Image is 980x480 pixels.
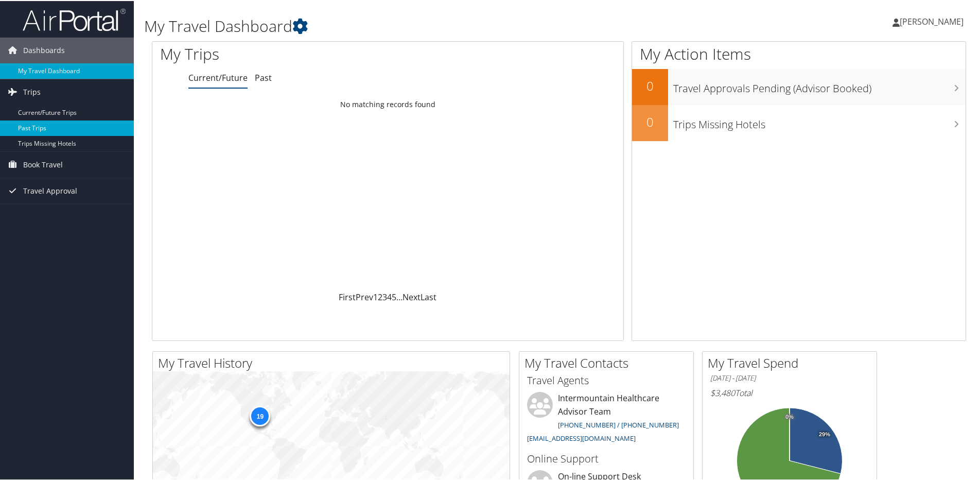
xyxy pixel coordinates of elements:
span: … [396,290,402,302]
a: [PERSON_NAME] [892,5,974,36]
h2: My Travel Spend [708,353,877,371]
div: 19 [250,405,270,425]
h2: My Travel Contacts [524,353,693,371]
h1: My Travel Dashboard [144,14,697,36]
a: 3 [382,290,387,302]
a: Past [255,71,272,82]
a: [PHONE_NUMBER] / [PHONE_NUMBER] [558,419,679,428]
h2: 0 [632,76,668,94]
a: First [339,290,356,302]
h3: Trips Missing Hotels [673,111,966,131]
h3: Online Support [527,451,686,465]
h6: Total [710,386,869,398]
span: Dashboards [23,37,65,62]
span: Trips [23,78,41,104]
a: 5 [392,290,396,302]
a: 0Travel Approvals Pending (Advisor Booked) [632,68,966,104]
a: 0Trips Missing Hotels [632,104,966,140]
a: 2 [378,290,382,302]
span: $3,480 [710,386,735,398]
img: airportal-logo.png [23,7,126,31]
h3: Travel Approvals Pending (Advisor Booked) [673,75,966,95]
a: [EMAIL_ADDRESS][DOMAIN_NAME] [527,433,636,442]
h1: My Trips [160,42,419,64]
a: Next [402,290,421,302]
h6: [DATE] - [DATE] [710,372,869,382]
a: Current/Future [188,71,248,82]
h2: 0 [632,112,668,130]
h1: My Action Items [632,42,966,64]
a: Prev [356,290,373,302]
td: No matching records found [152,94,623,113]
tspan: 0% [785,413,794,419]
span: [PERSON_NAME] [900,15,964,26]
span: Book Travel [23,151,63,177]
a: 1 [373,290,378,302]
h3: Travel Agents [527,372,686,387]
h2: My Travel History [158,353,510,371]
a: Last [421,290,436,302]
tspan: 29% [819,431,830,437]
li: Intermountain Healthcare Advisor Team [522,391,691,446]
span: Travel Approval [23,177,77,203]
a: 4 [387,290,392,302]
